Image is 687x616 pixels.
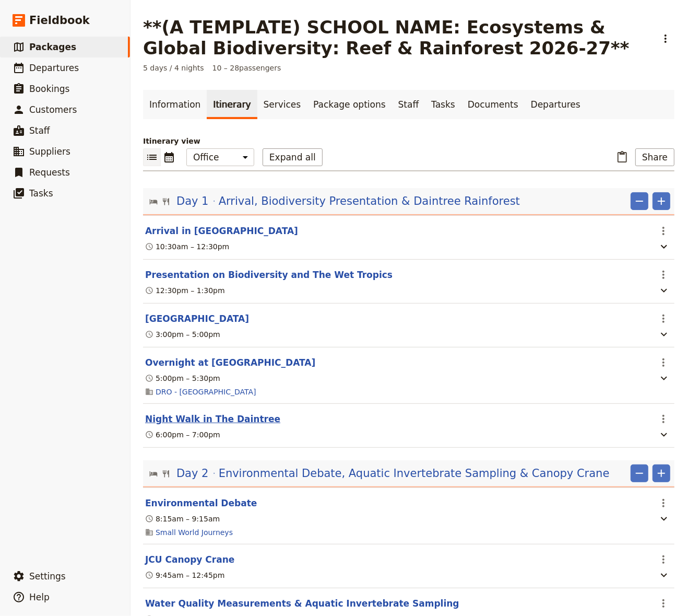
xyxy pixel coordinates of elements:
[29,104,77,115] span: Customers
[655,410,672,428] button: Actions
[635,148,674,166] button: Share
[145,570,224,580] div: 9:45am – 12:45pm
[145,553,234,566] button: Edit this itinerary item
[145,597,459,610] button: Edit this itinerary item
[657,30,674,48] button: Actions
[307,90,392,119] a: Package options
[29,146,70,157] span: Suppliers
[29,63,79,73] span: Departures
[149,193,520,209] button: Edit day information
[143,136,674,146] p: Itinerary view
[219,466,610,481] span: Environmental Debate, Aquatic Invertebrate Sampling & Canopy Crane
[145,312,249,325] button: Edit this itinerary item
[653,192,670,210] button: Add
[145,356,315,369] button: Edit this itinerary item
[655,222,672,240] button: Actions
[145,269,393,281] button: Edit this itinerary item
[631,464,648,482] button: Remove
[29,125,50,136] span: Staff
[145,429,220,440] div: 6:00pm – 7:00pm
[425,90,461,119] a: Tasks
[29,167,70,178] span: Requests
[212,63,281,73] span: 10 – 28 passengers
[655,551,672,568] button: Actions
[461,90,525,119] a: Documents
[655,266,672,284] button: Actions
[145,329,220,340] div: 3:00pm – 5:00pm
[207,90,257,119] a: Itinerary
[653,464,670,482] button: Add
[143,148,161,166] button: List view
[156,387,256,397] a: DRO - [GEOGRAPHIC_DATA]
[149,466,610,481] button: Edit day information
[161,148,178,166] button: Calendar view
[219,193,520,209] span: Arrival, Biodiversity Presentation & Daintree Rainforest
[655,494,672,512] button: Actions
[525,90,587,119] a: Departures
[392,90,425,119] a: Staff
[655,310,672,328] button: Actions
[145,373,220,383] div: 5:00pm – 5:30pm
[29,13,90,28] span: Fieldbook
[143,90,207,119] a: Information
[145,497,257,509] button: Edit this itinerary item
[143,17,650,59] h1: **(A TEMPLATE) SCHOOL NAME: Ecosystems & Global Biodiversity: Reef & Rainforest 2026-27**
[263,148,323,166] button: Expand all
[145,225,298,237] button: Edit this itinerary item
[143,63,204,73] span: 5 days / 4 nights
[655,595,672,612] button: Actions
[29,571,66,582] span: Settings
[257,90,307,119] a: Services
[145,285,225,296] div: 12:30pm – 1:30pm
[655,354,672,371] button: Actions
[145,514,220,524] div: 8:15am – 9:15am
[29,188,53,199] span: Tasks
[176,193,209,209] span: Day 1
[29,84,69,94] span: Bookings
[631,192,648,210] button: Remove
[613,148,631,166] button: Paste itinerary item
[156,527,233,538] a: Small World Journeys
[29,592,50,602] span: Help
[29,42,76,52] span: Packages
[176,466,209,481] span: Day 2
[145,413,280,425] button: Edit this itinerary item
[145,241,229,252] div: 10:30am – 12:30pm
